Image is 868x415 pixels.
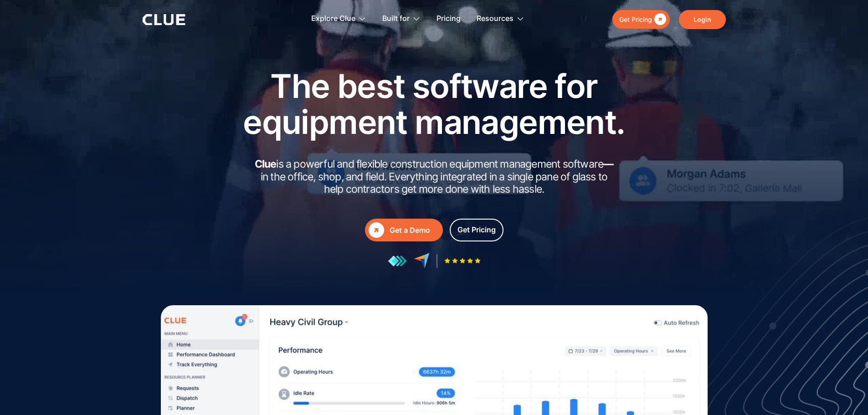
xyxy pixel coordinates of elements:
strong: Clue [255,158,277,170]
div: Resources [477,5,514,33]
div: Get Pricing [619,14,652,25]
h2: is a powerful and flexible construction equipment management software in the office, shop, and fi... [252,158,616,196]
a: Get Pricing [450,219,503,241]
div: Built for [382,5,421,33]
a: Get Pricing [612,10,670,29]
div: Get a Demo [390,225,439,236]
a: Login [679,10,726,29]
div:  [369,222,384,238]
div: Explore Clue [311,5,355,33]
div: Get Pricing [457,224,496,236]
a: Get a Demo [365,219,443,241]
div: Built for [382,5,410,33]
img: reviews at capterra [414,253,430,269]
img: reviews at getapp [388,255,407,267]
iframe: Chat Widget [704,287,868,415]
img: Five-star rating icon [444,258,481,264]
div: Resources [477,5,524,33]
strong: — [603,158,613,170]
a: Pricing [437,5,461,33]
div: Explore Clue [311,5,366,33]
div:  [652,14,666,25]
h1: The best software for equipment management. [229,68,639,140]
